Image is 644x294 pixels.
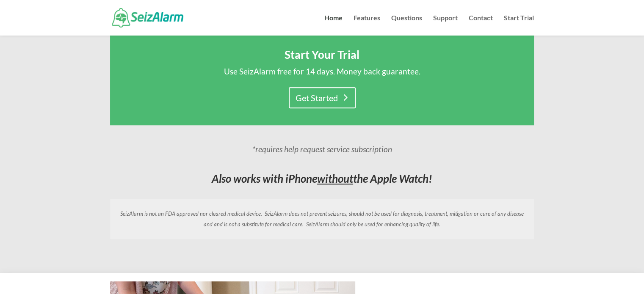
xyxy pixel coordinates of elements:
img: SeizAlarm [112,8,183,27]
span: without [317,172,353,185]
h2: Start Your Trial [135,49,509,64]
a: Features [354,15,380,36]
a: Contact [469,15,493,36]
p: Use SeizAlarm free for 14 days. Money back guarantee. [135,64,509,79]
em: *requires help request service subscription [252,144,392,154]
em: Also works with iPhone the Apple Watch! [212,172,432,185]
a: Support [433,15,458,36]
a: Home [324,15,343,36]
em: SeizAlarm is not an FDA approved nor cleared medical device. SeizAlarm does not prevent seizures,... [120,210,524,228]
a: Questions [391,15,422,36]
a: Start Trial [504,15,534,36]
a: Get Started [289,87,356,108]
